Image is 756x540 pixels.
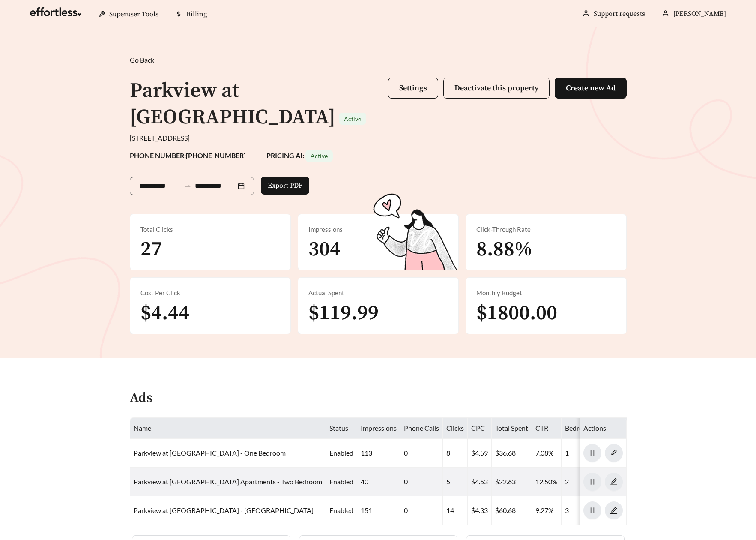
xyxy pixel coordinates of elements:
[109,10,158,18] span: Superuser Tools
[344,115,361,123] span: Active
[140,300,189,326] span: $4.44
[555,78,627,99] button: Create new Ad
[584,478,601,486] span: pause
[583,473,601,491] button: pause
[130,78,335,130] h1: Parkview at [GEOGRAPHIC_DATA]
[584,507,601,514] span: pause
[130,133,627,143] div: [STREET_ADDRESS]
[308,225,448,234] div: Impressions
[311,152,328,159] span: Active
[605,477,623,486] a: edit
[266,151,333,159] strong: PRICING AI:
[492,468,532,496] td: $22.63
[583,444,601,462] button: pause
[580,418,627,439] th: Actions
[532,468,562,496] td: 12.50%
[130,391,152,406] h4: Ads
[308,300,379,326] span: $119.99
[400,496,443,525] td: 0
[605,449,622,457] span: edit
[583,501,601,519] button: pause
[476,288,616,298] div: Monthly Budget
[261,177,309,195] button: Export PDF
[673,9,726,18] span: [PERSON_NAME]
[468,439,492,468] td: $4.59
[605,506,623,514] a: edit
[357,439,400,468] td: 113
[308,288,448,298] div: Actual Spent
[130,151,246,159] strong: PHONE NUMBER: [PHONE_NUMBER]
[562,418,616,439] th: Bedroom Count
[357,496,400,525] td: 151
[594,9,645,18] a: Support requests
[476,300,557,326] span: $1800.00
[134,477,322,486] a: Parkview at [GEOGRAPHIC_DATA] Apartments - Two Bedroom
[492,439,532,468] td: $36.68
[566,83,616,93] span: Create new Ad
[562,496,616,525] td: 3
[329,506,353,514] span: enabled
[388,78,438,99] button: Settings
[308,237,341,262] span: 304
[443,78,550,99] button: Deactivate this property
[130,418,326,439] th: Name
[184,182,191,190] span: to
[468,468,492,496] td: $4.53
[399,83,427,93] span: Settings
[268,180,302,191] span: Export PDF
[605,507,622,514] span: edit
[443,468,468,496] td: 5
[562,439,616,468] td: 1
[471,424,485,432] span: CPC
[400,418,443,439] th: Phone Calls
[140,225,280,234] div: Total Clicks
[400,468,443,496] td: 0
[443,496,468,525] td: 14
[492,418,532,439] th: Total Spent
[468,496,492,525] td: $4.33
[184,182,191,190] span: swap-right
[535,424,548,432] span: CTR
[329,477,353,486] span: enabled
[134,506,314,514] a: Parkview at [GEOGRAPHIC_DATA] - [GEOGRAPHIC_DATA]
[443,439,468,468] td: 8
[186,10,207,18] span: Billing
[357,418,400,439] th: Impressions
[134,449,286,457] a: Parkview at [GEOGRAPHIC_DATA] - One Bedroom
[532,439,562,468] td: 7.08%
[326,418,357,439] th: Status
[605,449,623,457] a: edit
[476,225,616,234] div: Click-Through Rate
[454,83,538,93] span: Deactivate this property
[443,418,468,439] th: Clicks
[476,237,532,262] span: 8.88%
[329,449,353,457] span: enabled
[492,496,532,525] td: $60.68
[130,56,154,64] span: Go Back
[357,468,400,496] td: 40
[605,473,623,491] button: edit
[584,449,601,457] span: pause
[140,288,280,298] div: Cost Per Click
[605,444,623,462] button: edit
[140,237,162,262] span: 27
[532,496,562,525] td: 9.27%
[400,439,443,468] td: 0
[562,468,616,496] td: 2
[605,501,623,519] button: edit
